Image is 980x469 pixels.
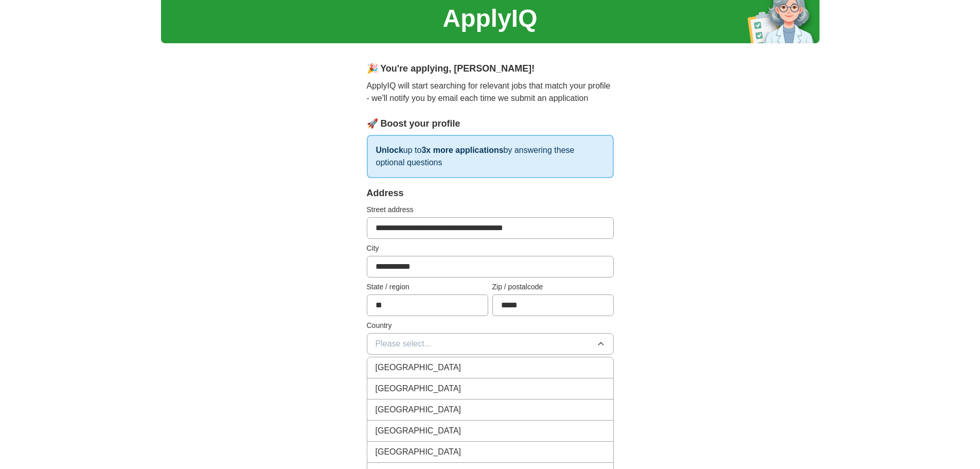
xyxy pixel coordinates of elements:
div: 🎉 You're applying , [PERSON_NAME] ! [367,62,614,76]
span: [GEOGRAPHIC_DATA] [376,361,461,374]
label: City [367,243,614,254]
span: [GEOGRAPHIC_DATA] [376,383,461,395]
button: Please select... [367,333,614,355]
span: [GEOGRAPHIC_DATA] [376,404,461,416]
span: [GEOGRAPHIC_DATA] [376,425,461,437]
label: Street address [367,204,614,215]
label: State / region [367,282,488,292]
label: Country [367,320,614,331]
div: 🚀 Boost your profile [367,117,614,131]
p: up to by answering these optional questions [367,135,614,178]
p: ApplyIQ will start searching for relevant jobs that match your profile - we'll notify you by emai... [367,80,614,105]
strong: Unlock [376,146,403,154]
span: Please select... [376,338,432,350]
label: Zip / postalcode [492,282,614,292]
div: Address [367,186,614,200]
strong: 3x more applications [421,146,503,154]
span: [GEOGRAPHIC_DATA] [376,446,461,458]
